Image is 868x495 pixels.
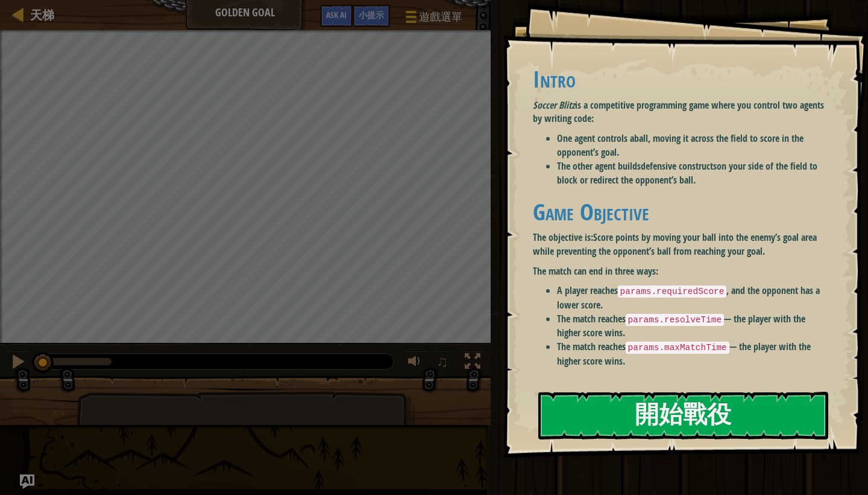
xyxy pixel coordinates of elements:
[6,351,30,375] button: ⌘ + P: Pause
[557,340,826,368] li: The match reaches — the player with the higher score wins.
[461,351,485,375] button: 切換全螢幕
[533,98,575,112] em: Soccer Blitz
[626,342,729,354] code: params.maxMatchTime
[419,9,462,25] span: 遊戲選單
[557,132,826,159] li: One agent controls a , moving it across the field to score in the opponent’s goal.
[436,353,448,371] span: ♫
[434,351,454,375] button: ♫
[359,9,384,21] span: 小提示
[533,264,826,278] p: The match can end in three ways:
[533,231,817,258] strong: Score points by moving your ball into the enemy’s goal area while preventing the opponent’s ball ...
[557,284,826,311] li: A player reaches , and the opponent has a lower score.
[320,5,353,27] button: Ask AI
[30,7,54,23] span: 天梯
[538,392,828,439] button: 開始戰役
[20,474,34,489] button: Ask AI
[404,351,428,375] button: 調整音量
[634,132,648,145] strong: ball
[326,9,347,21] span: Ask AI
[396,5,470,33] button: 遊戲選單
[557,159,826,187] li: The other agent builds on your side of the field to block or redirect the opponent’s ball.
[533,66,826,92] h1: Intro
[533,199,826,225] h1: Game Objective
[24,7,54,23] a: 天梯
[533,231,826,258] p: The objective is:
[533,98,826,126] p: is a competitive programming game where you control two agents by writing code:
[557,312,826,340] li: The match reaches — the player with the higher score wins.
[618,286,727,298] code: params.requiredScore
[626,314,724,326] code: params.resolveTime
[641,159,717,173] strong: defensive constructs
